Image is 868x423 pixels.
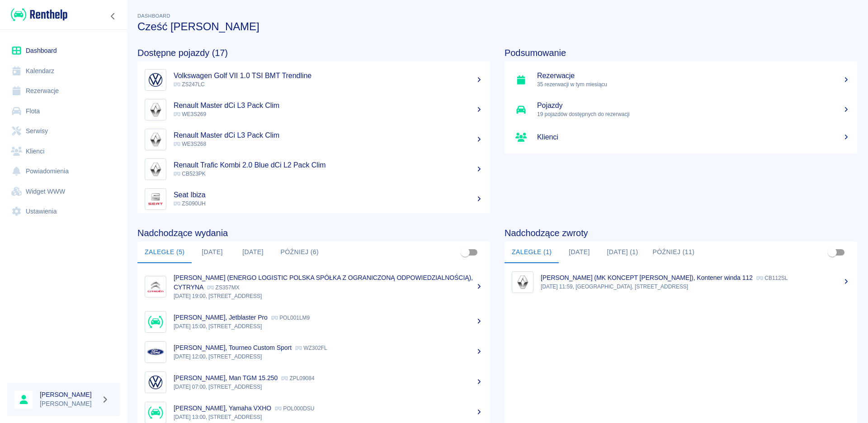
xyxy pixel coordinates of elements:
[559,242,599,263] button: [DATE]
[174,344,292,351] p: [PERSON_NAME], Tourneo Custom Sport
[174,191,483,200] h5: Seat Ibiza
[147,278,164,295] img: Image
[147,313,164,330] img: Image
[137,20,857,33] h3: Cześć [PERSON_NAME]
[192,242,232,263] button: [DATE]
[7,141,120,162] a: Klienci
[137,184,490,214] a: ImageSeat Ibiza ZS090UH
[137,228,490,238] h4: Nadchodzące wydania
[174,111,206,117] span: WE3S269
[7,81,120,101] a: Rezerwacje
[174,374,278,381] p: [PERSON_NAME], Man TGM 15.250
[457,244,474,261] span: Pokaż przypisane tylko do mnie
[137,242,192,263] button: Zaległe (5)
[147,344,164,361] img: Image
[147,131,164,148] img: Image
[7,7,67,22] a: Renthelp logo
[174,71,483,80] h5: Volkswagen Golf VII 1.0 TSI BMT Trendline
[147,101,164,118] img: Image
[646,242,702,263] button: Później (11)
[7,101,120,121] a: Flota
[147,71,164,88] img: Image
[7,161,120,181] a: Powiadomienia
[271,315,310,321] p: POL001LM9
[505,47,857,58] h4: Podsumowanie
[599,242,645,263] button: [DATE] (1)
[137,307,490,337] a: Image[PERSON_NAME], Jetblaster Pro POL001LM9[DATE] 15:00, [STREET_ADDRESS]
[275,405,314,412] p: POL000DSU
[537,101,850,110] h5: Pojazdy
[7,61,120,81] a: Kalendarz
[174,413,483,421] p: [DATE] 13:00, [STREET_ADDRESS]
[174,200,206,207] span: ZS090UH
[505,125,857,150] a: Klienci
[174,81,205,88] span: ZS247LC
[505,267,857,297] a: Image[PERSON_NAME] (MK KONCEPT [PERSON_NAME]), Kontener winda 112 CB112SL[DATE] 11:59, [GEOGRAPHI...
[147,191,164,208] img: Image
[106,10,120,22] button: Zwiń nawigację
[7,41,120,61] a: Dashboard
[137,95,490,125] a: ImageRenault Master dCi L3 Pack Clim WE3S269
[537,80,850,88] p: 35 rezerwacji w tym miesiącu
[137,47,490,58] h4: Dostępne pojazdy (17)
[137,267,490,307] a: Image[PERSON_NAME] (ENERGO LOGISTIC POLSKA SPÓŁKA Z OGRANICZONĄ ODPOWIEDZIALNOŚCIĄ), CYTRYNA ZS35...
[273,242,326,263] button: Później (6)
[824,244,841,261] span: Pokaż przypisane tylko do mnie
[174,383,483,391] p: [DATE] 07:00, [STREET_ADDRESS]
[7,121,120,141] a: Serwisy
[40,390,98,399] h6: [PERSON_NAME]
[40,399,98,409] p: [PERSON_NAME]
[174,274,473,291] p: [PERSON_NAME] (ENERGO LOGISTIC POLSKA SPÓŁKA Z OGRANICZONĄ ODPOWIEDZIALNOŚCIĄ), CYTRYNA
[174,161,483,170] h5: Renault Trafic Kombi 2.0 Blue dCi L2 Pack Clim
[7,181,120,202] a: Widget WWW
[137,337,490,367] a: Image[PERSON_NAME], Tourneo Custom Sport WZ302FL[DATE] 12:00, [STREET_ADDRESS]
[174,141,206,147] span: WE3S268
[541,283,850,291] p: [DATE] 11:59, [GEOGRAPHIC_DATA], [STREET_ADDRESS]
[541,274,753,281] p: [PERSON_NAME] (MK KONCEPT [PERSON_NAME]), Kontener winda 112
[147,374,164,391] img: Image
[7,201,120,222] a: Ustawienia
[137,13,170,19] span: Dashboard
[281,375,314,381] p: ZPL09084
[537,71,850,80] h5: Rezerwacje
[174,314,268,321] p: [PERSON_NAME], Jetblaster Pro
[174,404,271,412] p: [PERSON_NAME], Yamaha VXHO
[505,95,857,125] a: Pojazdy19 pojazdów dostępnych do rezerwacji
[174,101,483,110] h5: Renault Master dCi L3 Pack Clim
[137,125,490,154] a: ImageRenault Master dCi L3 Pack Clim WE3S268
[147,404,164,421] img: Image
[537,133,850,142] h5: Klienci
[11,7,67,22] img: Renthelp logo
[137,65,490,95] a: ImageVolkswagen Golf VII 1.0 TSI BMT Trendline ZS247LC
[514,274,531,291] img: Image
[537,110,850,118] p: 19 pojazdów dostępnych do rezerwacji
[505,242,559,263] button: Zaległe (1)
[232,242,273,263] button: [DATE]
[137,367,490,397] a: Image[PERSON_NAME], Man TGM 15.250 ZPL09084[DATE] 07:00, [STREET_ADDRESS]
[174,322,483,330] p: [DATE] 15:00, [STREET_ADDRESS]
[174,292,483,300] p: [DATE] 19:00, [STREET_ADDRESS]
[756,275,788,281] p: CB112SL
[174,353,483,361] p: [DATE] 12:00, [STREET_ADDRESS]
[505,228,857,238] h4: Nadchodzące zwroty
[147,161,164,178] img: Image
[295,345,327,351] p: WZ302FL
[137,154,490,184] a: ImageRenault Trafic Kombi 2.0 Blue dCi L2 Pack Clim CB523PK
[174,131,483,140] h5: Renault Master dCi L3 Pack Clim
[174,171,206,177] span: CB523PK
[505,65,857,95] a: Rezerwacje35 rezerwacji w tym miesiącu
[207,284,239,291] p: ZS357MX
